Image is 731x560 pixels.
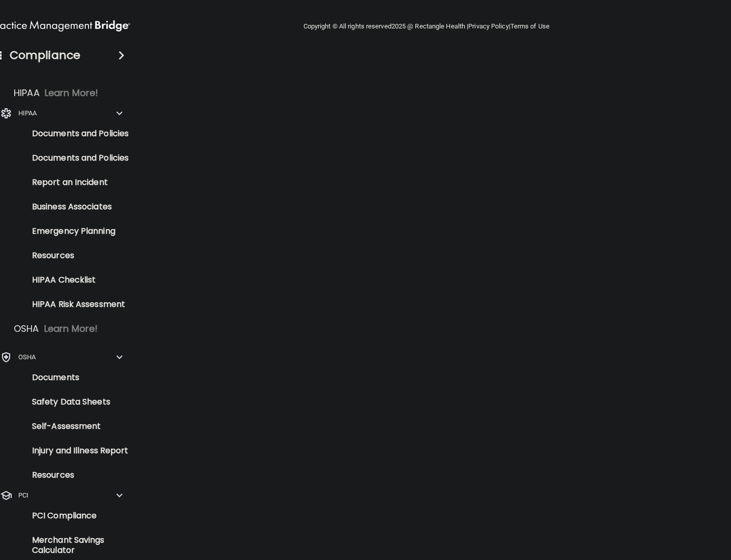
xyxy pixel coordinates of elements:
[7,153,145,163] p: Documents and Policies
[468,22,508,30] a: Privacy Policy
[18,351,36,363] p: OSHA
[7,177,145,188] p: Report an Incident
[241,10,612,43] div: Copyright © All rights reserved 2025 @ Rectangle Health | |
[7,372,145,383] p: Documents
[18,107,37,119] p: HIPAA
[7,251,145,261] p: Resources
[14,87,40,99] p: HIPAA
[44,323,98,335] p: Learn More!
[7,299,145,309] p: HIPAA Risk Assessment
[7,226,145,236] p: Emergency Planning
[7,421,145,431] p: Self-Assessment
[7,202,145,212] p: Business Associates
[7,511,145,521] p: PCI Compliance
[10,48,80,63] h4: Compliance
[7,535,145,555] p: Merchant Savings Calculator
[18,489,28,502] p: PCI
[7,397,145,407] p: Safety Data Sheets
[7,275,145,285] p: HIPAA Checklist
[7,470,145,480] p: Resources
[45,87,99,99] p: Learn More!
[7,129,145,139] p: Documents and Policies
[7,446,145,456] p: Injury and Illness Report
[510,22,550,30] a: Terms of Use
[14,323,39,335] p: OSHA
